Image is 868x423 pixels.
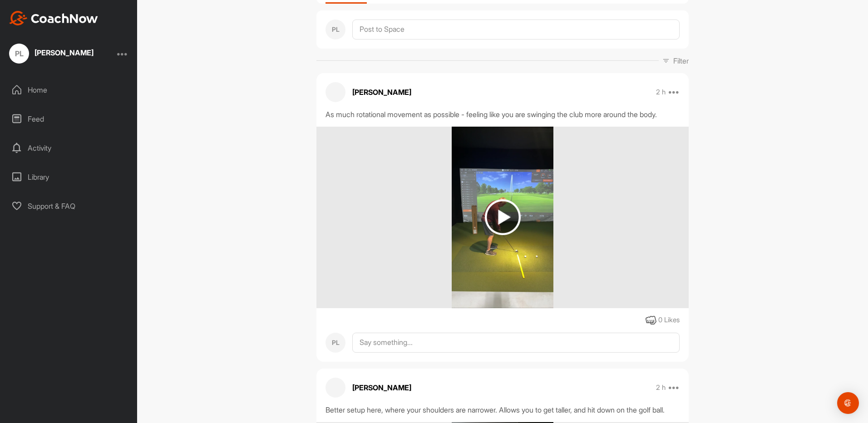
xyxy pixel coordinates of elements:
div: Open Intercom Messenger [837,392,859,414]
p: 2 h [656,383,666,392]
p: 2 h [656,88,666,97]
div: 0 Likes [658,315,680,325]
div: Better setup here, where your shoulders are narrower. Allows you to get taller, and hit down on t... [325,404,680,415]
div: As much rotational movement as possible - feeling like you are swinging the club more around the ... [325,109,680,120]
p: Filter [673,55,689,66]
div: PL [325,333,345,353]
img: play [485,199,521,235]
div: Activity [5,137,133,159]
img: CoachNow [9,11,98,25]
p: [PERSON_NAME] [352,382,411,393]
div: Feed [5,108,133,130]
div: [PERSON_NAME] [35,49,94,56]
div: Home [5,79,133,101]
div: PL [325,20,345,39]
div: Support & FAQ [5,195,133,217]
div: Library [5,166,133,188]
div: PL [9,44,29,64]
p: [PERSON_NAME] [352,87,411,98]
img: media [452,127,553,308]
